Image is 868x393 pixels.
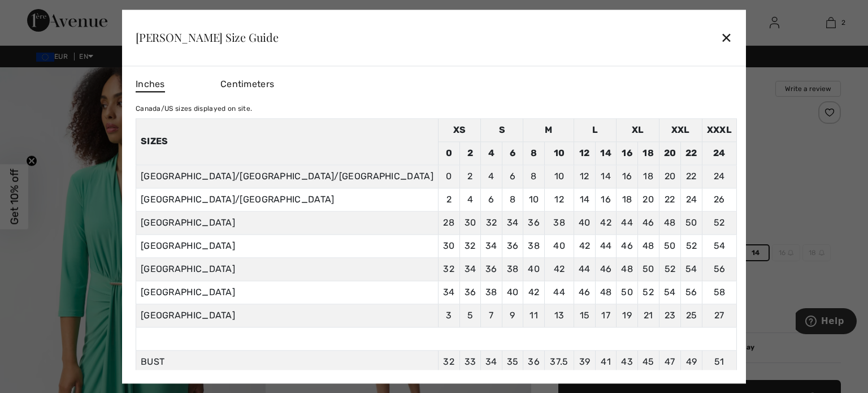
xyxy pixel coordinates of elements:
td: [GEOGRAPHIC_DATA] [136,211,438,234]
td: 28 [438,211,459,234]
td: 12 [544,188,574,211]
td: 24 [681,188,702,211]
td: 10 [544,165,574,188]
span: 33 [465,356,476,367]
td: 42 [574,234,596,257]
td: 9 [502,304,523,327]
td: 54 [681,257,702,280]
td: 32 [481,211,502,234]
span: 47 [665,356,675,367]
td: 40 [523,257,545,280]
span: 32 [443,356,454,367]
td: S [481,118,523,141]
td: 46 [617,234,638,257]
span: Centimeters [220,79,274,89]
td: 40 [574,211,596,234]
td: 0 [438,141,459,165]
td: [GEOGRAPHIC_DATA]/[GEOGRAPHIC_DATA] [136,188,438,211]
td: 50 [681,211,702,234]
td: [GEOGRAPHIC_DATA]/[GEOGRAPHIC_DATA]/[GEOGRAPHIC_DATA] [136,165,438,188]
td: 52 [702,211,736,234]
th: Sizes [136,118,438,165]
td: 20 [659,165,681,188]
td: 38 [481,280,502,304]
td: L [574,118,617,141]
td: 26 [702,188,736,211]
td: XS [438,118,480,141]
td: BUST [136,350,438,373]
td: 48 [595,280,617,304]
td: 20 [637,188,659,211]
td: 40 [502,280,523,304]
td: XL [617,118,659,141]
td: 17 [595,304,617,327]
td: 52 [637,280,659,304]
td: 16 [595,188,617,211]
span: 45 [643,356,654,367]
td: 4 [459,188,481,211]
td: 13 [544,304,574,327]
td: 6 [502,141,523,165]
td: 6 [502,165,523,188]
span: 43 [621,356,633,367]
td: 42 [544,257,574,280]
td: 0 [438,165,459,188]
td: 22 [681,141,702,165]
span: 41 [601,356,611,367]
td: XXL [659,118,702,141]
td: [GEOGRAPHIC_DATA] [136,257,438,280]
td: 36 [481,257,502,280]
td: 58 [702,280,736,304]
td: 48 [617,257,638,280]
td: 18 [617,188,638,211]
td: 15 [574,304,596,327]
td: 34 [481,234,502,257]
td: 36 [502,234,523,257]
td: 54 [659,280,681,304]
td: 11 [523,304,545,327]
span: 37.5 [550,356,568,367]
td: 56 [681,280,702,304]
td: 8 [523,165,545,188]
td: 4 [481,141,502,165]
td: 44 [544,280,574,304]
td: 2 [459,141,481,165]
td: 8 [502,188,523,211]
td: 18 [637,165,659,188]
td: 38 [523,234,545,257]
td: 44 [574,257,596,280]
td: 27 [702,304,736,327]
td: XXXL [702,118,736,141]
div: [PERSON_NAME] Size Guide [136,32,279,43]
td: 42 [523,280,545,304]
td: [GEOGRAPHIC_DATA] [136,304,438,327]
span: 39 [579,356,591,367]
span: 34 [485,356,497,367]
td: 16 [617,165,638,188]
td: 20 [659,141,681,165]
span: Help [25,8,49,18]
td: 46 [637,211,659,234]
td: 38 [544,211,574,234]
td: 36 [459,280,481,304]
td: 12 [574,165,596,188]
td: [GEOGRAPHIC_DATA] [136,280,438,304]
td: 8 [523,141,545,165]
td: 6 [481,188,502,211]
td: [GEOGRAPHIC_DATA] [136,234,438,257]
span: 35 [507,356,519,367]
td: 30 [438,234,459,257]
td: 36 [523,211,545,234]
td: 23 [659,304,681,327]
td: 46 [574,280,596,304]
span: 36 [528,356,540,367]
td: 50 [659,234,681,257]
td: 50 [637,257,659,280]
td: 34 [502,211,523,234]
td: 2 [459,165,481,188]
td: 44 [617,211,638,234]
td: 40 [544,234,574,257]
td: M [523,118,574,141]
td: 5 [459,304,481,327]
td: 14 [595,165,617,188]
